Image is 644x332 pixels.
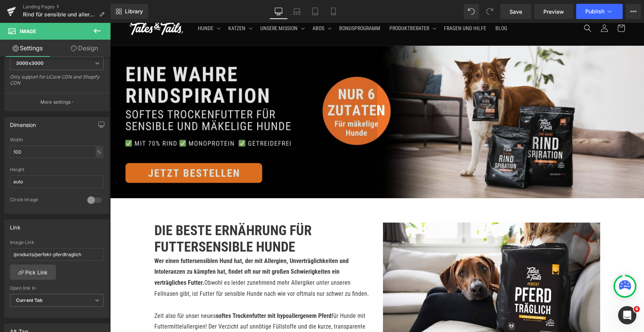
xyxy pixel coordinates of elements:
[23,11,96,18] span: Rind für sensible und allergische Hunde
[534,4,573,19] a: Preview
[106,289,221,297] strong: softes Trockenfutter mit hypoallergenem Pferd
[10,248,104,261] input: https://your-shop.myshopify.com
[10,167,104,172] div: Height
[10,240,104,245] div: Image Link
[10,175,104,188] input: auto
[634,306,640,312] span: 6
[10,265,56,280] a: Pick Link
[324,4,343,19] a: Mobile
[44,288,261,332] p: Zeit also für unser neues für Hunde mit Futtermittelallergien! Der Verzicht auf unnötige Füllstof...
[23,4,111,10] a: Landing Pages
[57,40,112,57] a: Design
[509,8,522,16] span: Save
[44,200,202,232] strong: Die beste Ernährung für futtersensible Hunde
[202,2,214,9] span: ABOS
[10,146,104,158] input: auto
[88,2,103,9] span: HUNDE
[16,60,43,66] b: 3000x3000
[626,4,641,19] button: More
[288,4,306,19] a: Laptop
[40,99,71,106] p: More settings
[44,234,239,264] strong: Wer einen futtersensiblen Hund hat, der mit Allergien, Unverträglichkeiten und Intoleranzen zu kä...
[118,2,135,9] span: KATZEN
[125,8,143,15] span: Library
[385,2,397,9] span: BLOG
[576,4,623,19] button: Publish
[5,93,109,111] button: More settings
[16,297,43,303] b: Current Tab
[44,233,261,277] p: Obwohl es leider zunehmend mehr Allergiker unter unseren Fellnasen gibt, ist Futter für sensible ...
[482,4,497,19] button: Redo
[269,4,288,19] a: Desktop
[464,4,479,19] button: Undo
[618,306,636,324] iframe: Intercom live chat
[543,8,564,16] span: Preview
[334,2,376,9] span: FRAGEN UND HILFE
[229,2,270,9] span: BONUSPROGRAMM
[306,4,324,19] a: Tablet
[96,147,103,157] div: %
[150,2,187,9] span: UNSERE MISSION
[20,28,36,34] span: Image
[10,137,104,143] div: Width
[10,197,80,205] div: Circle Image
[279,2,319,9] span: PRODUKTBERATER
[10,74,104,91] div: Only support for UCare CDN and Shopify CDN
[10,285,104,291] div: Open link In
[111,4,148,19] a: New Library
[10,117,36,128] div: Dimension
[585,8,604,14] span: Publish
[10,220,21,231] div: Link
